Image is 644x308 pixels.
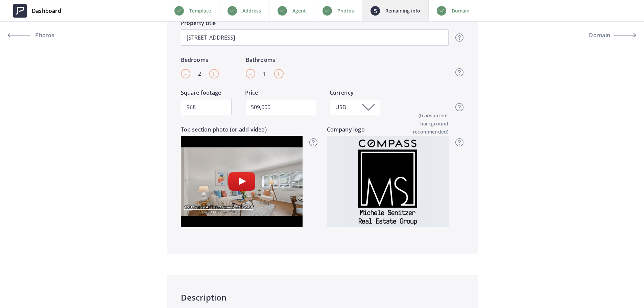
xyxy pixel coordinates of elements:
label: Property title [181,19,449,29]
span: + [277,69,281,79]
h4: Description [181,291,463,304]
span: Photos [33,32,55,38]
span: Dashboard [32,7,61,15]
p: Remaining info [385,7,420,15]
span: (transparent background recommended) [390,112,449,136]
label: Bathrooms [246,56,284,66]
input: A location unlike any other [181,29,449,46]
p: Photos [337,7,354,15]
span: Domain [589,32,611,38]
img: question [309,138,317,146]
img: question [455,103,463,111]
label: Price [245,89,316,99]
p: Agent [292,7,306,15]
label: Currency [330,89,380,99]
span: - [249,69,252,79]
span: + [212,69,216,79]
p: Template [189,7,211,15]
input: 4,600 [181,99,232,115]
a: Dashboard [8,1,66,21]
input: 1,600,000 [245,99,316,115]
a: Photos [8,27,69,43]
img: question [455,68,463,76]
button: Domain [575,27,636,43]
label: Company logo [327,125,449,136]
label: Square footage [181,89,232,99]
p: Domain [452,7,470,15]
label: Top section photo (or add video) [181,125,303,136]
img: question [455,138,463,146]
img: question [455,33,463,42]
span: - [184,69,187,79]
label: Bedrooms [181,56,219,66]
p: Address [242,7,261,15]
span: USD [335,103,348,111]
